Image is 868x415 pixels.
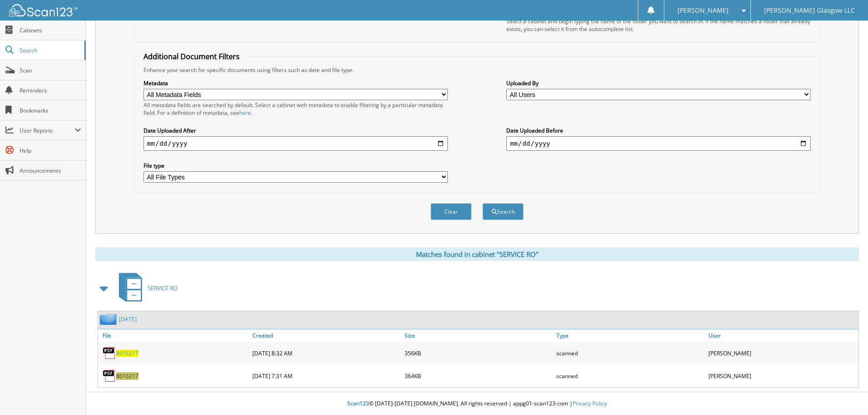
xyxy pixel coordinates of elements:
div: 364KB [402,367,555,385]
span: Search [20,46,80,54]
a: User [706,329,858,342]
a: File [98,329,250,342]
span: Announcements [20,167,81,174]
label: Date Uploaded After [144,127,448,134]
button: Search [483,203,524,220]
img: PDF.png [103,369,116,383]
input: start [144,136,448,151]
input: end [506,136,811,151]
div: scanned [554,367,706,385]
div: [PERSON_NAME] [706,344,858,362]
a: Type [554,329,706,342]
span: Reminders [20,87,81,94]
span: User Reports [20,127,75,134]
span: [PERSON_NAME] [678,8,729,13]
a: Created [250,329,402,342]
label: Metadata [144,79,448,87]
a: 8016217 [116,349,139,357]
span: [PERSON_NAME] Glasgow LLC [764,8,855,13]
div: Matches found in cabinet "SERVICE RO" [95,247,859,261]
div: Select a cabinet and begin typing the name of the folder you want to search in. If the name match... [506,17,811,33]
div: © [DATE]-[DATE] [DOMAIN_NAME]. All rights reserved | appg01-scan123-com | [86,393,868,415]
label: Uploaded By [506,79,811,87]
span: Bookmarks [20,107,81,114]
img: PDF.png [103,346,116,360]
div: [DATE] 7:31 AM [250,367,402,385]
iframe: Chat Widget [822,371,868,415]
a: Privacy Policy [573,400,607,407]
label: Date Uploaded Before [506,127,811,134]
a: here [239,109,251,117]
a: 8016217 [116,372,139,380]
div: scanned [554,344,706,362]
span: Scan [20,67,81,74]
a: [DATE] [119,315,137,323]
span: Scan123 [347,400,369,407]
div: Enhance your search for specific documents using filters such as date and file type. [139,66,815,74]
a: Size [402,329,555,342]
div: All metadata fields are searched by default. Select a cabinet with metadata to enable filtering b... [144,101,448,117]
span: SERVICE RO [148,284,177,292]
div: [DATE] 8:32 AM [250,344,402,362]
div: 356KB [402,344,555,362]
span: Cabinets [20,26,81,34]
button: Clear [431,203,472,220]
span: Help [20,147,81,154]
div: [PERSON_NAME] [706,367,858,385]
label: File type [144,162,448,169]
img: folder2.png [100,313,119,325]
img: scan123-logo-white.svg [9,4,77,16]
legend: Additional Document Filters [139,51,244,61]
a: SERVICE RO [113,270,177,306]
